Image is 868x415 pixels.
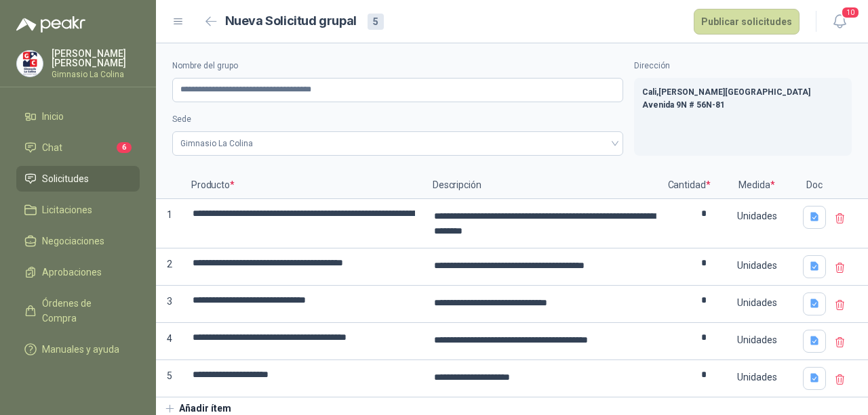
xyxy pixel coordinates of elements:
[16,16,85,32] img: Logo peakr
[717,362,796,393] div: Unidades
[717,287,796,318] div: Unidades
[17,51,43,77] img: Company Logo
[156,323,183,360] p: 4
[634,60,852,72] label: Dirección
[42,202,92,217] span: Licitaciones
[52,49,140,68] p: [PERSON_NAME] [PERSON_NAME]
[180,133,615,154] span: Gimnasio La Colina
[662,172,716,199] p: Cantidad
[172,60,623,72] label: Nombre del grupo
[717,200,796,232] div: Unidades
[16,135,140,160] a: Chat6
[42,342,119,357] span: Manuales y ayuda
[717,250,796,281] div: Unidades
[716,172,797,199] p: Medida
[642,86,844,99] p: Cali , [PERSON_NAME][GEOGRAPHIC_DATA]
[117,142,132,153] span: 6
[156,248,183,286] p: 2
[42,140,62,155] span: Chat
[42,171,89,186] span: Solicitudes
[156,199,183,248] p: 1
[694,9,800,35] button: Publicar solicitudes
[16,197,140,223] a: Licitaciones
[42,265,102,280] span: Aprobaciones
[52,70,140,79] p: Gimnasio La Colina
[42,234,104,248] span: Negociaciones
[183,172,425,199] p: Producto
[42,109,64,124] span: Inicio
[225,12,357,31] h2: Nueva Solicitud grupal
[642,99,844,112] p: Avenida 9N # 56N-81
[16,104,140,129] a: Inicio
[16,290,140,331] a: Órdenes de Compra
[156,286,183,323] p: 3
[16,336,140,362] a: Manuales y ayuda
[841,6,860,19] span: 10
[425,172,662,199] p: Descripción
[717,324,796,355] div: Unidades
[368,14,384,30] div: 5
[827,9,852,34] button: 10
[16,259,140,285] a: Aprobaciones
[172,113,623,126] label: Sede
[16,166,140,192] a: Solicitudes
[16,228,140,254] a: Negociaciones
[797,172,831,199] p: Doc
[156,360,183,397] p: 5
[42,296,127,326] span: Órdenes de Compra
